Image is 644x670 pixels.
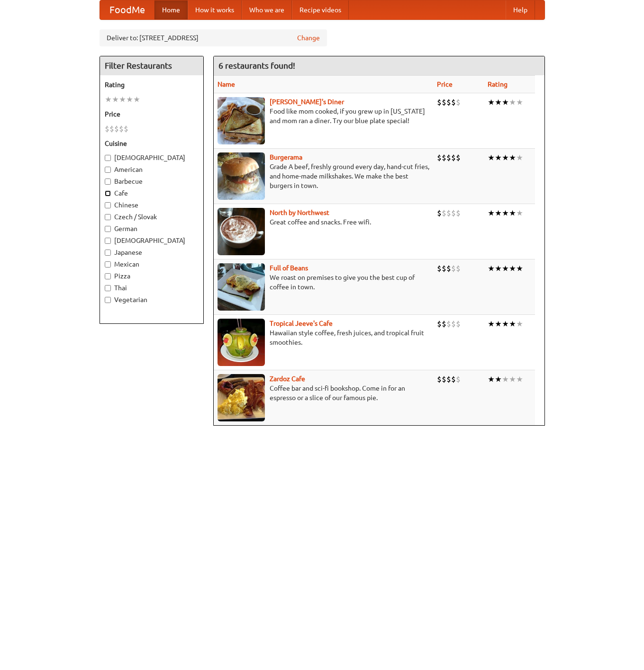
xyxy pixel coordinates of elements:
[297,33,320,43] a: Change
[105,238,111,244] input: [DEMOGRAPHIC_DATA]
[495,97,502,107] li: ★
[218,384,429,402] p: Coffee bar and sci-fi bookshop. Come in for an espresso or a slice of our famous pie.
[446,208,451,218] li: $
[506,0,535,19] a: Help
[270,375,305,383] a: Zardoz Cafe
[488,208,495,218] li: ★
[456,208,461,218] li: $
[488,263,495,274] li: ★
[270,264,308,272] a: Full of Beans
[119,124,124,134] li: $
[292,0,349,19] a: Recipe videos
[105,179,111,185] input: Barbecue
[456,97,461,107] li: $
[488,80,508,88] a: Rating
[119,94,126,105] li: ★
[112,94,119,105] li: ★
[105,224,199,233] label: German
[105,236,199,245] label: [DEMOGRAPHIC_DATA]
[124,124,128,134] li: $
[105,188,199,198] label: Cafe
[502,152,509,163] li: ★
[218,263,265,311] img: beans.jpg
[105,271,199,281] label: Pizza
[270,209,329,216] a: North by Northwest
[188,0,242,19] a: How it works
[456,374,461,384] li: $
[100,56,203,75] h4: Filter Restaurants
[105,297,111,303] input: Vegetarian
[270,98,344,106] a: [PERSON_NAME]'s Diner
[495,319,502,329] li: ★
[446,97,451,107] li: $
[509,97,516,107] li: ★
[488,319,495,329] li: ★
[509,208,516,218] li: ★
[437,152,442,163] li: $
[105,124,109,134] li: $
[495,208,502,218] li: ★
[446,319,451,329] li: $
[218,319,265,366] img: jeeves.jpg
[218,80,235,88] a: Name
[509,152,516,163] li: ★
[456,152,461,163] li: $
[456,319,461,329] li: $
[516,97,523,107] li: ★
[495,374,502,384] li: ★
[105,80,199,89] h5: Rating
[218,273,429,292] p: We roast on premises to give you the best cup of coffee in town.
[242,0,292,19] a: Who we are
[105,165,199,174] label: American
[488,374,495,384] li: ★
[451,263,456,274] li: $
[105,167,111,173] input: American
[218,328,429,347] p: Hawaiian style coffee, fresh juices, and tropical fruit smoothies.
[451,319,456,329] li: $
[105,212,199,222] label: Czech / Slovak
[442,152,446,163] li: $
[502,97,509,107] li: ★
[105,226,111,232] input: German
[451,152,456,163] li: $
[218,374,265,421] img: zardoz.jpg
[446,152,451,163] li: $
[437,208,442,218] li: $
[516,263,523,274] li: ★
[105,259,199,269] label: Mexican
[105,139,199,148] h5: Cuisine
[495,152,502,163] li: ★
[437,97,442,107] li: $
[133,94,140,105] li: ★
[218,162,429,190] p: Grade A beef, freshly ground every day, hand-cut fries, and home-made milkshakes. We make the bes...
[105,295,199,304] label: Vegetarian
[509,374,516,384] li: ★
[270,153,302,161] a: Burgerama
[109,124,114,134] li: $
[218,97,265,144] img: sallys.jpg
[114,124,119,134] li: $
[105,153,199,162] label: [DEMOGRAPHIC_DATA]
[100,29,327,46] div: Deliver to: [STREET_ADDRESS]
[442,374,446,384] li: $
[502,319,509,329] li: ★
[105,283,199,293] label: Thai
[451,374,456,384] li: $
[105,200,199,210] label: Chinese
[437,80,453,88] a: Price
[516,208,523,218] li: ★
[442,319,446,329] li: $
[105,273,111,279] input: Pizza
[437,319,442,329] li: $
[105,109,199,119] h5: Price
[105,285,111,291] input: Thai
[105,94,112,105] li: ★
[105,155,111,161] input: [DEMOGRAPHIC_DATA]
[502,208,509,218] li: ★
[105,261,111,268] input: Mexican
[509,263,516,274] li: ★
[437,263,442,274] li: $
